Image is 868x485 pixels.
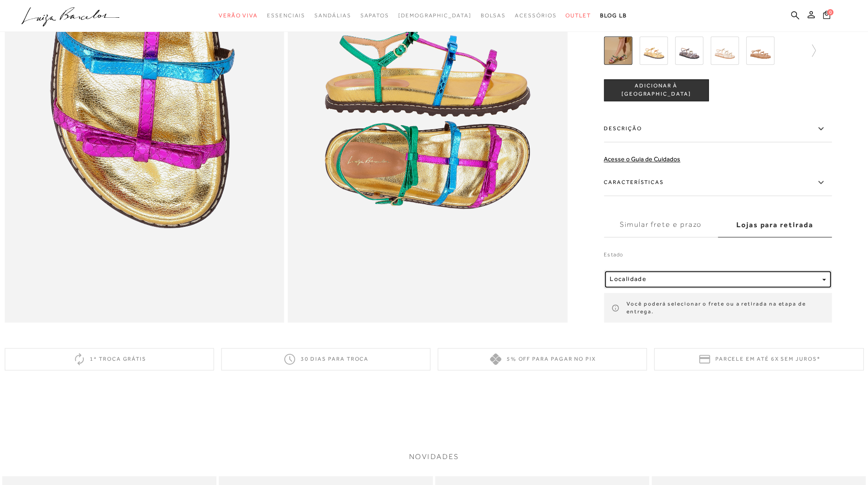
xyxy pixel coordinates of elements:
img: PAPETE COBRA METALIZADA DOURADA COM LAÇOS COLORIDOS [604,36,632,64]
label: Características [604,169,832,195]
label: Lojas para retirada [718,212,832,237]
label: Estado [604,250,832,263]
span: Verão Viva [219,12,258,19]
a: categoryNavScreenReaderText [515,7,556,24]
span: Localidade [610,275,647,282]
img: SANDÁLIA PAPETE EM COURO BEGE COM LAÇOS [746,36,774,64]
div: Parcele em até 6x sem juros* [654,348,863,370]
span: BLOG LB [600,12,627,19]
a: BLOG LB [600,7,627,24]
span: Outlet [565,12,591,19]
img: PAPETE EM COURO METALIZADO TITÂNIO COM LAÇOS [675,36,703,64]
div: Você poderá selecionar o frete ou a retirada na etapa de entrega. [604,292,832,322]
div: 30 dias para troca [221,348,430,370]
a: categoryNavScreenReaderText [219,7,258,24]
button: Localidade [604,270,832,288]
label: Descrição [604,115,832,142]
span: Sapatos [360,12,389,19]
span: 0 [827,9,833,15]
a: categoryNavScreenReaderText [480,7,506,24]
span: ADICIONAR À [GEOGRAPHIC_DATA] [604,82,708,98]
span: Sandálias [314,12,351,19]
img: PAPETE EM COURO METALIZADO DOURADO COM LAÇOS [639,36,668,64]
a: categoryNavScreenReaderText [565,7,591,24]
span: Acessórios [515,12,556,19]
a: categoryNavScreenReaderText [314,7,351,24]
div: 1ª troca grátis [5,348,214,370]
span: [DEMOGRAPHIC_DATA] [398,12,472,19]
span: Bolsas [480,12,506,19]
button: ADICIONAR À [GEOGRAPHIC_DATA] [604,79,709,101]
a: categoryNavScreenReaderText [360,7,389,24]
span: Essenciais [267,12,305,19]
a: noSubCategoriesText [398,7,472,24]
label: Simular frete e prazo [604,212,718,237]
div: 5% off para pagar no PIX [438,348,647,370]
a: Acesse o Guia de Cuidados [604,155,680,162]
a: categoryNavScreenReaderText [267,7,305,24]
button: 0 [820,10,833,22]
img: SANDÁLIA PAPETE DE LAÇOS METALIZADO DOURADO [710,36,739,64]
